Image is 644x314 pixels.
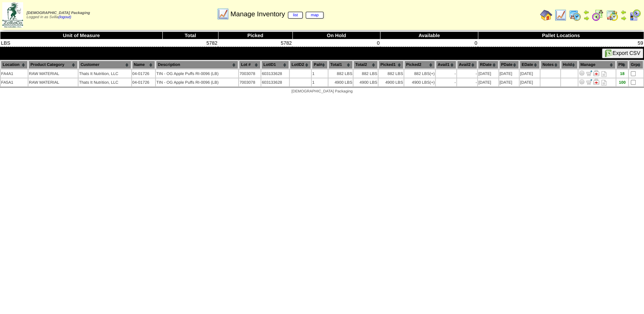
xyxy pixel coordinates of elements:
[27,11,90,19] span: Logged in as Svilla
[328,70,353,78] td: 882 LBS
[306,12,324,19] a: map
[380,39,478,47] td: 0
[629,61,643,69] th: Grp
[478,70,498,78] td: [DATE]
[520,78,540,86] td: [DATE]
[1,61,28,69] th: Location
[606,9,618,21] img: calendarinout.gif
[478,32,644,39] th: Pallet Locations
[312,61,328,69] th: Pal#
[132,78,156,86] td: 04-01726
[478,39,644,47] td: 59
[540,9,552,21] img: home.gif
[436,78,456,86] td: -
[592,9,604,21] img: calendarblend.gif
[218,39,292,47] td: 5782
[586,79,592,85] img: Move
[602,80,606,86] i: Note
[583,9,589,15] img: arrowleft.gif
[28,70,78,78] td: RAW MATERIAL
[404,61,435,69] th: Picked2
[239,61,261,69] th: Lot #
[569,9,581,21] img: calendarprod.gif
[579,79,585,85] img: Adjust
[163,39,218,47] td: 5782
[218,32,292,39] th: Picked
[379,78,404,86] td: 4900 LBS
[292,32,380,39] th: On Hold
[1,78,28,86] td: FA5A1
[457,61,478,69] th: Avail2
[593,79,599,85] img: Manage Hold
[457,78,478,86] td: -
[616,61,628,69] th: Plt
[290,61,311,69] th: LotID2
[602,48,643,58] button: Export CSV
[0,39,163,47] td: LBS
[288,12,303,19] a: list
[620,15,627,21] img: arrowright.gif
[404,70,435,78] td: 882 LBS
[520,61,540,69] th: EDate
[436,70,456,78] td: -
[457,70,478,78] td: -
[436,61,456,69] th: Avail1
[578,61,616,69] th: Manage
[353,70,378,78] td: 882 LBS
[380,32,478,39] th: Available
[292,39,380,47] td: 0
[617,80,628,85] div: 100
[328,78,353,86] td: 4900 LBS
[217,8,229,20] img: line_graph.gif
[312,70,328,78] td: 1
[617,72,628,76] div: 18
[620,9,627,15] img: arrowleft.gif
[499,61,519,69] th: PDate
[586,70,592,76] img: Move
[579,70,585,76] img: Adjust
[28,61,78,69] th: Product Category
[499,78,519,86] td: [DATE]
[540,61,560,69] th: Notes
[261,70,289,78] td: 603133628
[2,2,23,28] img: zoroco-logo-small.webp
[629,9,641,21] img: calendarcustomer.gif
[239,70,261,78] td: 7003078
[261,78,289,86] td: 603133628
[79,61,131,69] th: Customer
[593,70,599,76] img: Manage Hold
[28,78,78,86] td: RAW MATERIAL
[583,15,589,21] img: arrowright.gif
[499,70,519,78] td: [DATE]
[132,70,156,78] td: 04-01726
[156,61,238,69] th: Description
[0,32,163,39] th: Unit of Measure
[478,78,498,86] td: [DATE]
[379,61,404,69] th: Picked1
[328,61,353,69] th: Total1
[27,11,90,15] span: [DEMOGRAPHIC_DATA] Packaging
[230,10,324,18] span: Manage Inventory
[379,70,404,78] td: 882 LBS
[478,61,498,69] th: RDate
[404,78,435,86] td: 4900 LBS
[163,32,218,39] th: Total
[261,61,289,69] th: LotID1
[1,70,28,78] td: FA4A1
[239,78,261,86] td: 7003078
[554,9,567,21] img: line_graph.gif
[156,70,238,78] td: TIN - OG Apple Puffs RI-0096 (LB)
[312,78,328,86] td: 1
[353,78,378,86] td: 4900 LBS
[156,78,238,86] td: TIN - OG Apple Puffs RI-0096 (LB)
[561,61,578,69] th: Hold
[520,70,540,78] td: [DATE]
[79,70,131,78] td: Thats It Nutrition, LLC
[602,71,606,77] i: Note
[291,89,352,94] span: [DEMOGRAPHIC_DATA] Packaging
[132,61,156,69] th: Name
[58,15,71,19] a: (logout)
[353,61,378,69] th: Total2
[430,80,435,85] div: (+)
[79,78,131,86] td: Thats It Nutrition, LLC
